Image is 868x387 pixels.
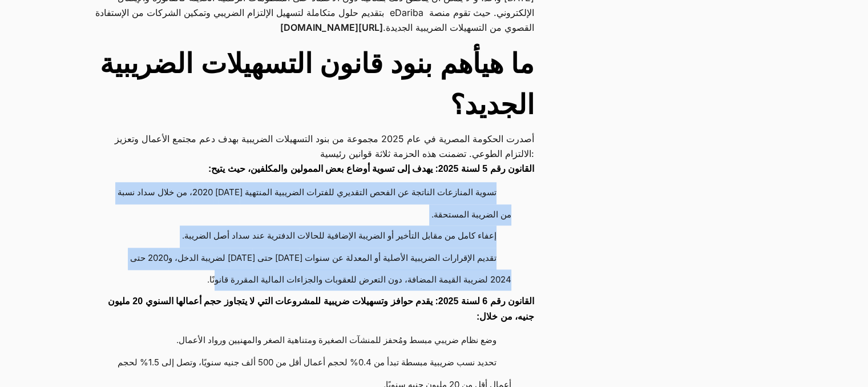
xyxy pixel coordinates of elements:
[108,296,534,321] strong: القانون رقم 6 لسنة 2025: يقدم حوافز وتسهيلات ضريبية للمشروعات التي لا يتجاوز حجم أعمالها السنوي 2...
[105,182,511,225] li: تسوية المنازعات الناتجة عن الفحص التقديري للفترات الضريبية المنتهية [DATE] 2020، من خلال سداد نسب...
[94,43,534,126] h2: ما هي ؟
[105,248,511,291] li: تقديم الإقرارات الضريبية الأصلية أو المعدلة عن سنوات [DATE] حتى [DATE] لضريبة الدخل، و2020 حتى 20...
[280,20,383,35] a: [URL][DOMAIN_NAME]
[94,131,534,161] p: أصدرت الحكومة المصرية في عام 2025 مجموعة من بنود التسهيلات الضريبية بهدف دعم مجتمع الأعمال وتعزيز...
[208,164,534,174] strong: القانون رقم 5 لسنة 2025: يهدف إلى تسوية أوضاع بعض الممولين والمكلفين، حيث يتيح:
[105,225,511,248] li: إعفاء كامل من مقابل التأخير أو الضريبة الإضافية للحالات الدفترية عند سداد أصل الضريبة.
[105,330,511,352] li: وضع نظام ضريبي مبسط ومُحفز للمنشآت الصغيرة ومتناهية الصغر والمهنيين ورواد الأعمال.
[100,49,534,120] strong: أهم بنود قانون التسهيلات الضريبية الجديد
